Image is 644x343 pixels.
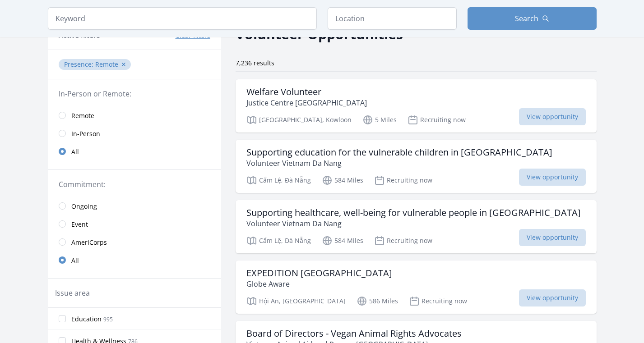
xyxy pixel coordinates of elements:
span: AmeriCorps [71,238,107,247]
a: EXPEDITION [GEOGRAPHIC_DATA] Globe Aware Hội An, [GEOGRAPHIC_DATA] 586 Miles Recruiting now View ... [236,261,597,314]
span: Event [71,220,88,229]
a: Event [48,215,221,233]
p: Cẩm Lệ, Đà Nẵng [246,235,311,246]
button: ✕ [121,60,126,69]
a: Supporting healthcare, well-being for vulnerable people in [GEOGRAPHIC_DATA] Volunteer Vietnam Da... [236,200,597,253]
span: Remote [95,60,118,69]
span: 995 [103,316,113,323]
a: Welfare Volunteer Justice Centre [GEOGRAPHIC_DATA] [GEOGRAPHIC_DATA], Kowloon 5 Miles Recruiting ... [236,79,597,133]
input: Location [328,7,457,30]
p: Justice Centre [GEOGRAPHIC_DATA] [246,97,367,108]
span: View opportunity [519,108,586,125]
span: View opportunity [519,169,586,186]
span: Ongoing [71,202,97,211]
a: All [48,251,221,269]
span: All [71,256,79,265]
h3: Supporting healthcare, well-being for vulnerable people in [GEOGRAPHIC_DATA] [246,207,581,218]
p: [GEOGRAPHIC_DATA], Kowloon [246,114,352,125]
legend: Commitment: [59,179,210,190]
p: Globe Aware [246,279,392,289]
a: All [48,142,221,160]
span: Education [71,315,102,324]
h3: Board of Directors - Vegan Animal Rights Advocates [246,328,462,339]
p: Cẩm Lệ, Đà Nẵng [246,175,311,186]
span: View opportunity [519,229,586,246]
h3: Welfare Volunteer [246,87,367,97]
p: Hội An, [GEOGRAPHIC_DATA] [246,296,346,306]
a: AmeriCorps [48,233,221,251]
legend: Issue area [55,288,90,298]
span: Remote [71,111,94,120]
span: In-Person [71,129,100,138]
p: 586 Miles [357,296,398,306]
p: Volunteer Vietnam Da Nang [246,158,552,169]
p: 584 Miles [322,175,363,186]
input: Keyword [48,7,317,30]
h3: Supporting education for the vulnerable children in [GEOGRAPHIC_DATA] [246,147,552,158]
button: Search [468,7,597,30]
p: Recruiting now [374,175,432,186]
p: 5 Miles [362,114,397,125]
p: Recruiting now [408,114,466,125]
span: 7,236 results [236,59,274,67]
span: All [71,147,79,156]
p: Recruiting now [409,296,467,306]
input: Education 995 [59,315,66,322]
a: Remote [48,106,221,124]
span: Search [515,13,538,24]
span: Presence : [64,60,95,69]
a: Ongoing [48,197,221,215]
span: View opportunity [519,289,586,306]
a: Supporting education for the vulnerable children in [GEOGRAPHIC_DATA] Volunteer Vietnam Da Nang C... [236,140,597,193]
legend: In-Person or Remote: [59,88,210,99]
h3: EXPEDITION [GEOGRAPHIC_DATA] [246,268,392,279]
p: Volunteer Vietnam Da Nang [246,218,581,229]
a: In-Person [48,124,221,142]
p: Recruiting now [374,235,432,246]
p: 584 Miles [322,235,363,246]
